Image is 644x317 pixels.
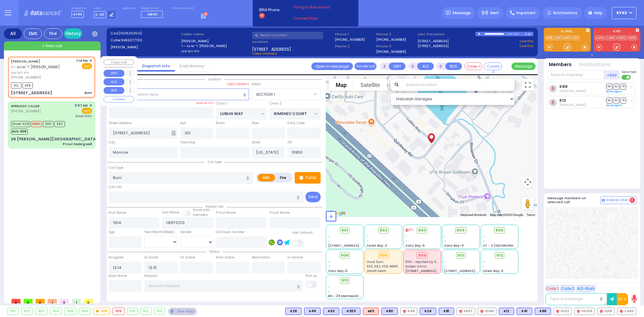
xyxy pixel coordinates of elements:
div: ALS [363,308,379,315]
input: Search location here [109,88,249,100]
span: Alert [490,10,499,16]
label: Clear address [227,82,249,87]
label: Room [216,121,225,126]
button: ALS-Rush [576,285,596,292]
label: [PHONE_NUMBER] [335,37,365,42]
img: red-radio-icon.svg [480,310,483,313]
button: Show street map [329,79,354,91]
button: Covered [484,62,502,70]
span: Good Sam [367,260,383,264]
span: SECTION 1 [252,88,321,100]
div: K88 [535,308,551,315]
span: K88 [22,82,33,88]
button: Message [511,62,536,70]
label: From Scene [216,255,234,260]
label: [PERSON_NAME] [111,45,179,50]
button: UNIT [389,62,405,70]
label: En Route [144,255,158,260]
label: Dispatcher [72,7,87,10]
img: red-radio-icon.svg [577,310,580,313]
span: Internal Chat [606,198,628,202]
span: - [444,239,446,243]
span: K-40 [94,11,106,18]
div: FD16 [597,308,615,315]
span: SECTION 1 [256,91,275,98]
span: 0 [630,197,635,203]
input: Search location [402,79,514,91]
span: 903 [418,227,426,233]
span: 0 [36,299,45,303]
span: - [483,264,485,269]
button: UNIT [104,70,124,77]
div: 11% [405,228,413,232]
img: Google [327,209,347,217]
span: 0 [84,299,93,303]
a: K12 [572,36,580,40]
button: ALS [417,62,434,70]
button: Internal Chat 0 [600,196,636,204]
button: COVERED [104,96,134,103]
span: MB40 [148,12,157,17]
div: 905 [65,308,76,315]
span: BRIA Phone [259,7,279,13]
div: 0:00 [507,30,512,37]
span: KY40 [617,10,627,16]
div: 902 [21,308,33,315]
button: +Add [604,70,620,79]
div: FD326 [574,308,595,315]
span: broken mirror [405,264,427,269]
span: - [444,264,446,269]
label: Apt [180,121,186,126]
span: Phone 1 [335,32,374,37]
span: 902 [380,227,387,233]
a: CAR3 [605,36,616,40]
img: red-radio-icon.svg [600,310,603,313]
label: KJ EMS... [544,30,591,34]
label: [PERSON_NAME] [181,39,250,44]
span: 11:57 AM [75,103,88,108]
label: Entry Code [287,121,305,126]
div: BLS [323,308,339,315]
a: Open this area in Google Maps (opens a new window) [327,209,347,217]
label: Caller: [111,38,179,43]
label: Location [252,39,333,44]
span: members [193,213,208,217]
span: Sanz Bay-6 [405,243,425,248]
span: [1006202512] [119,31,142,36]
label: Areas [252,82,261,87]
span: [STREET_ADDRESS] [252,46,291,51]
span: EMS [82,63,92,69]
span: - [328,264,330,269]
label: Pick up [306,274,317,278]
div: FD07 [457,308,475,315]
button: Send [306,192,321,202]
label: Hospital [144,274,158,278]
span: - [483,234,485,239]
a: K88 [559,84,568,89]
input: Search member [548,70,604,79]
span: Sanz Bay-4 [444,243,464,248]
label: Call back number [216,230,245,235]
div: 0:24 [514,30,519,37]
label: Township [180,140,195,145]
div: YIDA HERTZOG [424,126,439,149]
div: K28 [285,308,302,315]
span: Good Sam [75,114,92,118]
a: K88 [545,36,554,40]
span: Location [205,77,224,82]
input: Search hospital [144,280,303,292]
span: - [367,239,369,243]
span: Trying to Reconnect... [293,5,341,10]
a: WIRELESS CALLER [11,104,40,108]
span: - [328,285,330,289]
span: Clear address [252,51,277,56]
span: K60, K82, K28, MB40 [367,264,398,269]
div: M13 [363,308,379,315]
span: - [444,260,446,264]
label: EMS [258,174,275,181]
div: 903 [36,308,47,315]
img: Logo [24,9,64,17]
button: 10-4 [617,293,628,305]
label: Use Callback [292,230,313,235]
span: EMS [82,108,92,114]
